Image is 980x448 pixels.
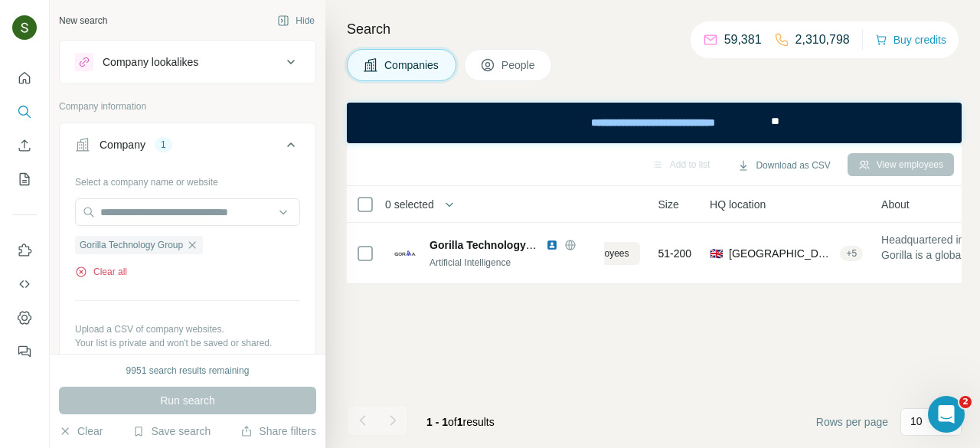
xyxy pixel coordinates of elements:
div: Artificial Intelligence [430,256,595,270]
button: Clear all [75,265,127,279]
img: LinkedIn logo [546,239,558,251]
button: Save search [132,423,211,439]
button: Use Surfe API [12,270,37,298]
p: Your list is private and won't be saved or shared. [75,336,300,350]
div: Company [100,137,145,152]
span: People [501,57,537,73]
p: 2,310,798 [795,31,850,49]
span: 1 [457,416,463,428]
div: New search [59,14,107,28]
button: Download as CSV [727,154,841,177]
span: Size [658,197,679,212]
span: About [881,197,910,212]
span: 🇬🇧 [710,246,723,261]
span: Companies [384,57,440,73]
div: 9951 search results remaining [126,364,250,378]
div: 1 [155,138,172,152]
button: Feedback [12,338,37,365]
button: Company1 [60,126,315,169]
button: Company lookalikes [60,44,315,80]
button: Dashboard [12,304,37,332]
span: 2 [959,396,972,408]
span: of [448,416,457,428]
button: Clear [59,423,103,439]
button: Buy credits [875,29,946,51]
p: 59,381 [724,31,762,49]
button: Use Surfe on LinkedIn [12,237,37,264]
span: 0 selected [385,197,434,212]
button: Enrich CSV [12,132,37,159]
span: Gorilla Technology Group [430,239,561,251]
span: 1 - 1 [426,416,448,428]
p: 10 [910,414,923,429]
span: [GEOGRAPHIC_DATA], [GEOGRAPHIC_DATA] [729,246,834,261]
iframe: Intercom live chat [928,396,965,433]
img: Avatar [12,15,37,40]
button: Share filters [240,423,316,439]
span: Rows per page [816,414,888,430]
span: HQ location [710,197,766,212]
span: 51-200 [658,246,692,261]
button: My lists [12,165,37,193]
button: Search [12,98,37,126]
h4: Search [347,18,962,40]
p: Company information [59,100,316,113]
p: Upload a CSV of company websites. [75,322,300,336]
div: Select a company name or website [75,169,300,189]
div: + 5 [840,247,863,260]
iframe: Banner [347,103,962,143]
button: Quick start [12,64,37,92]
button: Hide [266,9,325,32]
div: Company lookalikes [103,54,198,70]
img: Logo of Gorilla Technology Group [393,241,417,266]
span: results [426,416,495,428]
span: Gorilla Technology Group [80,238,183,252]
